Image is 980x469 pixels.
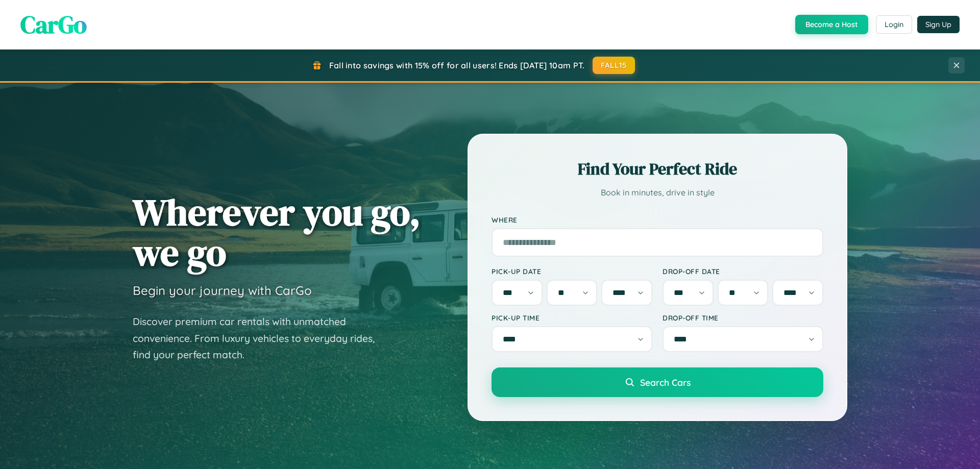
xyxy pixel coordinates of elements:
span: CarGo [20,8,87,41]
span: Fall into savings with 15% off for all users! Ends [DATE] 10am PT. [329,60,585,70]
span: Search Cars [640,377,691,388]
p: Discover premium car rentals with unmatched convenience. From luxury vehicles to everyday rides, ... [133,313,388,363]
button: Login [876,15,912,34]
label: Where [492,215,823,224]
label: Pick-up Time [492,313,652,322]
button: Become a Host [795,15,868,34]
label: Drop-off Time [663,313,823,322]
label: Pick-up Date [492,267,652,276]
h1: Wherever you go, we go [133,192,421,273]
button: Sign Up [917,16,960,33]
p: Book in minutes, drive in style [492,185,823,200]
h3: Begin your journey with CarGo [133,283,312,298]
label: Drop-off Date [663,267,823,276]
h2: Find Your Perfect Ride [492,158,823,180]
button: Search Cars [492,367,823,397]
button: FALL15 [593,57,635,74]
